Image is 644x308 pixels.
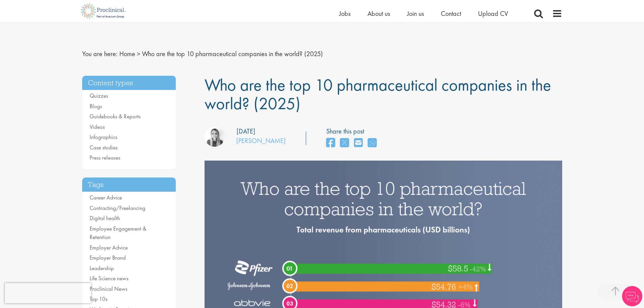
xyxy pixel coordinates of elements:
[622,286,642,306] img: Chatbot
[90,144,118,151] a: Case studies
[90,194,122,201] a: Career Advice
[407,9,424,18] a: Join us
[90,214,120,222] a: Digital health
[90,295,108,303] a: Top 10s
[90,133,117,141] a: Infographics
[90,102,102,110] a: Blogs
[137,49,140,58] span: >
[367,9,390,18] a: About us
[90,113,141,120] a: Guidebooks & Reports
[478,9,508,18] a: Upload CV
[339,9,351,18] a: Jobs
[326,136,335,150] a: share on facebook
[119,49,135,58] a: breadcrumb link
[82,76,176,90] h3: Content types
[90,254,126,261] a: Employer Brand
[205,74,551,114] span: Who are the top 10 pharmaceutical companies in the world? (2025)
[368,136,377,150] a: share on whats app
[5,283,91,303] iframe: reCAPTCHA
[90,264,114,272] a: Leadership
[90,92,108,99] a: Quizzes
[90,154,120,161] a: Press releases
[236,136,286,145] a: [PERSON_NAME]
[237,126,255,136] div: [DATE]
[82,177,176,192] h3: Tags
[340,136,349,150] a: share on twitter
[142,49,323,58] span: Who are the top 10 pharmaceutical companies in the world? (2025)
[90,275,128,282] a: Life Science news
[90,285,127,292] a: Proclinical News
[82,49,118,58] span: You are here:
[90,244,128,251] a: Employer Advice
[90,204,145,212] a: Contracting/Freelancing
[90,123,105,131] a: Videos
[441,9,461,18] a: Contact
[90,225,146,241] a: Employee Engagement & Retention
[326,126,380,136] label: Share this post
[205,126,225,147] img: Hannah Burke
[354,136,363,150] a: share on email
